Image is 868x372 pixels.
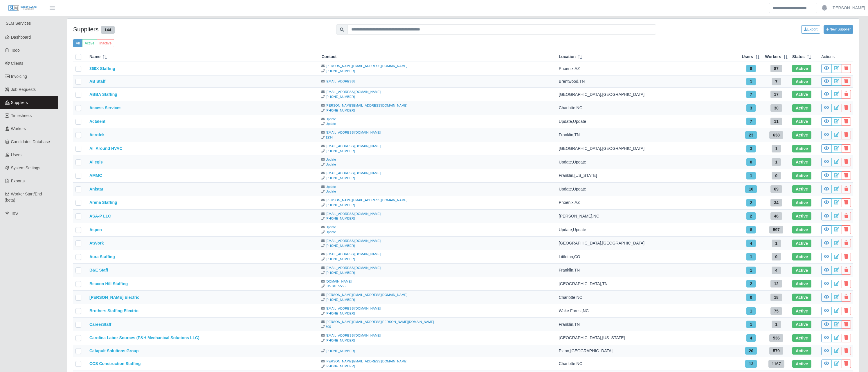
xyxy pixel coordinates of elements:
a: Edit [831,347,842,355]
span: 7 [746,118,756,125]
a: All Around HVAC [89,146,123,151]
div: Brentwood TN [559,78,737,85]
div: Franklin TN [559,321,737,328]
button: Delete [842,334,851,342]
span: Active [792,360,811,368]
span: Active [792,294,811,301]
span: 1 [772,158,781,166]
a: Update [326,225,336,229]
span: Active [792,131,811,139]
a: [EMAIL_ADDRESS][DOMAIN_NAME] [326,239,381,242]
span: , [573,66,575,71]
span: 7 [772,78,781,85]
a: 1234 [326,136,333,139]
a: Edit [831,225,842,234]
span: Active [792,212,811,220]
a: [PHONE_NUMBER] [326,149,355,153]
span: 536 [769,334,783,342]
a: Edit [831,293,842,301]
a: View [821,253,832,261]
a: [PHONE_NUMBER] [326,257,355,261]
span: 1 [746,253,756,260]
button: Delete [842,131,851,139]
span: , [573,322,575,327]
a: New Supplier [824,25,853,33]
span: 11 [770,118,782,125]
a: View [821,64,832,73]
span: SLM Services [6,21,31,26]
a: Aerotek [89,132,105,137]
a: [PHONE_NUMBER] [326,203,355,207]
span: Active [792,65,811,72]
button: Delete [842,360,851,368]
a: View [821,293,832,301]
span: Active [792,267,811,274]
span: Users [11,152,22,157]
span: 34 [770,199,782,206]
span: 8 [746,226,756,233]
button: All [73,39,82,47]
a: [PHONE_NUMBER] [326,69,355,73]
span: Timesheets [11,113,32,118]
a: Edit [831,212,842,220]
div: Franklin TN [559,132,737,138]
span: Active [792,253,811,260]
a: [PHONE_NUMBER] [326,217,355,220]
div: Update Update [559,186,737,192]
button: Delete [842,104,851,112]
div: [PERSON_NAME] NC [559,213,737,219]
span: , [582,308,583,313]
a: Edit [831,131,842,139]
button: Delete [842,158,851,166]
span: 1 [746,267,756,274]
button: Delete [842,225,851,234]
button: Delete [842,320,851,329]
a: Edit [831,144,842,153]
a: Edit [831,360,842,368]
a: Update [326,230,336,234]
div: Wake Forest NC [559,308,737,314]
span: , [573,268,575,272]
button: Delete [842,266,851,274]
div: Plano [GEOGRAPHIC_DATA] [559,348,737,354]
a: AB Staff [89,79,105,84]
a: Anistar [89,187,103,191]
a: [PERSON_NAME] [832,5,865,11]
span: 3 [746,145,756,152]
a: Edit [831,307,842,315]
a: View [821,144,832,153]
a: 800 [326,325,331,328]
span: Active [792,199,811,206]
span: , [573,173,575,178]
span: , [573,132,575,137]
button: Delete [842,171,851,180]
button: Delete [842,307,851,315]
a: Update [326,190,336,193]
span: 4 [746,334,756,342]
span: 0 [772,172,781,179]
span: , [572,187,573,191]
a: 615.316.5555 [326,284,345,288]
span: Clients [11,61,24,66]
a: [PERSON_NAME][EMAIL_ADDRESS][DOMAIN_NAME] [326,104,408,107]
button: Active [82,39,97,47]
a: View [821,239,832,247]
span: , [601,241,602,245]
a: CareerStaff [89,322,111,327]
span: Active [792,307,811,315]
a: [EMAIL_ADDRESS] [326,80,355,83]
span: Dashboard [11,35,31,39]
span: Exports [11,179,25,183]
a: View [821,307,832,315]
span: 579 [769,347,783,355]
a: Arena Staffing [89,200,117,205]
a: View [821,131,832,139]
div: [GEOGRAPHIC_DATA] [US_STATE] [559,335,737,341]
a: View [821,280,832,288]
a: Edit [831,104,842,112]
a: [PHONE_NUMBER] [326,109,355,112]
span: , [601,281,602,286]
a: Edit [831,158,842,166]
a: Beacon Hill Staffing [89,281,128,286]
a: Edit [831,171,842,180]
